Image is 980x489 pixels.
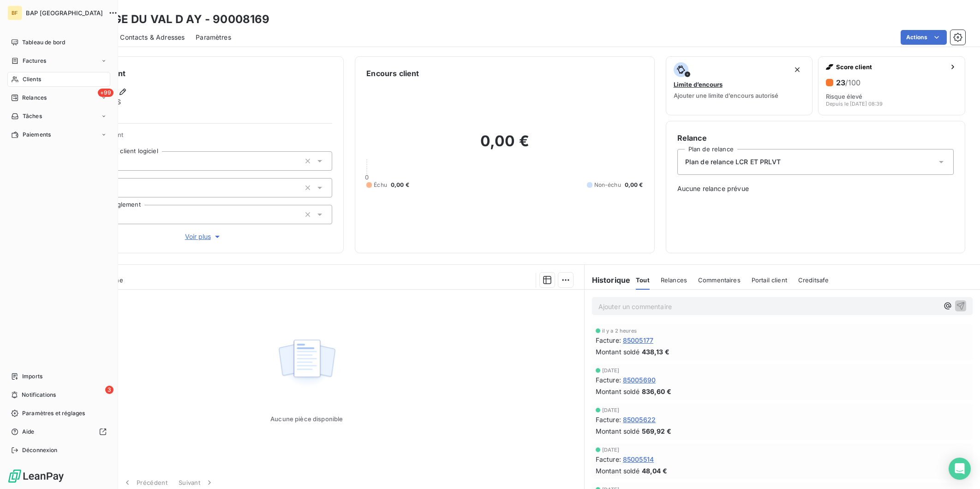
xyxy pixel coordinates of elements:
span: Imports [22,372,42,381]
span: Voir plus [185,232,222,241]
span: [DATE] [602,407,620,413]
span: Facture : [596,415,621,424]
span: 0 [365,173,369,181]
span: Paramètres et réglages [22,409,85,417]
span: 85005690 [623,375,656,385]
span: Facture : [596,454,621,464]
h6: Informations client [56,68,332,79]
h6: Relance [677,132,954,143]
button: Actions [901,30,947,45]
span: Commentaires [698,276,741,284]
span: Montant soldé [596,426,640,436]
span: 85005622 [623,415,656,424]
span: Paiements [23,131,51,139]
span: Aucune relance prévue [677,184,954,193]
a: Aide [7,424,110,439]
span: 0,00 € [625,181,643,189]
span: Aide [22,428,35,436]
span: Tâches [23,112,42,120]
h3: GARAGE DU VAL D AY - 90008169 [81,11,269,28]
span: [DATE] [602,368,620,373]
span: Facture : [596,335,621,345]
span: Ajouter une limite d’encours autorisé [674,92,778,99]
span: Score client [836,63,945,71]
span: Facture : [596,375,621,385]
button: Voir plus [74,232,332,242]
span: 85005514 [623,454,654,464]
h2: 0,00 € [366,132,643,160]
span: Relances [661,276,687,284]
div: BF [7,6,22,20]
span: Limite d’encours [674,81,723,88]
span: Creditsafe [798,276,829,284]
span: Tableau de bord [22,38,65,47]
span: Non-échu [594,181,621,189]
span: BAP [GEOGRAPHIC_DATA] [26,9,103,17]
span: /100 [845,78,860,87]
span: Échu [374,181,387,189]
h6: Historique [585,274,631,286]
span: 85005177 [623,335,653,345]
span: Notifications [22,391,56,399]
span: 48,04 € [642,466,667,476]
button: Limite d’encoursAjouter une limite d’encours autorisé [666,56,813,115]
span: 438,13 € [642,347,669,357]
span: 3 [105,386,114,394]
span: Plan de relance LCR ET PRLVT [685,157,781,167]
span: 836,60 € [642,387,671,396]
span: Portail client [752,276,787,284]
h6: Encours client [366,68,419,79]
span: 569,92 € [642,426,671,436]
span: Déconnexion [22,446,58,454]
span: Montant soldé [596,387,640,396]
h6: 23 [836,78,860,87]
button: Score client23/100Risque élevéDepuis le [DATE] 08:39 [818,56,965,115]
input: Ajouter une valeur [116,184,124,192]
span: il y a 2 heures [602,328,637,334]
div: Open Intercom Messenger [949,458,971,480]
span: Relances [22,94,47,102]
span: Propriétés Client [74,131,332,144]
img: Empty state [277,334,336,392]
img: Logo LeanPay [7,469,65,483]
span: Contacts & Adresses [120,33,185,42]
span: Montant soldé [596,466,640,476]
span: Depuis le [DATE] 08:39 [826,101,883,107]
span: [DATE] [602,447,620,453]
span: Tout [636,276,650,284]
span: Paramètres [196,33,231,42]
span: Montant soldé [596,347,640,357]
span: Clients [23,75,41,83]
span: 0,00 € [391,181,409,189]
span: +99 [98,89,114,97]
span: Factures [23,57,46,65]
span: Aucune pièce disponible [270,415,343,423]
span: Risque élevé [826,93,862,100]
